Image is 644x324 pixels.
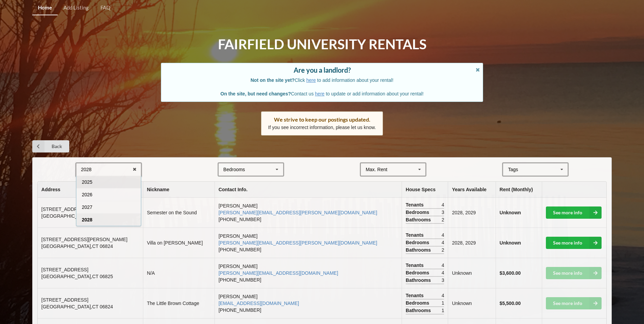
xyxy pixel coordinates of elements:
[406,307,433,314] span: Bathrooms
[406,216,433,223] span: Bathrooms
[268,116,376,123] div: We strive to keep our postings updated.
[251,77,295,83] b: Not on the site yet?
[442,201,444,208] span: 4
[32,140,69,152] a: Back
[500,301,521,306] b: $5,500.00
[546,206,602,219] a: See more info
[306,77,316,83] a: here
[442,209,444,216] span: 3
[41,237,128,242] span: [STREET_ADDRESS][PERSON_NAME]
[41,304,113,309] span: [GEOGRAPHIC_DATA] , CT 06824
[442,239,444,246] span: 4
[442,277,444,284] span: 3
[406,232,425,238] span: Tenants
[82,179,92,185] span: 2025
[168,67,476,73] div: Are you a landlord?
[219,210,378,215] a: [PERSON_NAME][EMAIL_ADDRESS][PERSON_NAME][DOMAIN_NAME]
[143,288,215,318] td: The Little Brown Cottage
[442,216,444,223] span: 2
[41,244,113,249] span: [GEOGRAPHIC_DATA] , CT 06824
[406,277,433,284] span: Bathrooms
[448,228,495,258] td: 2028, 2029
[402,182,448,198] th: House Specs
[143,258,215,288] td: N/A
[223,167,245,172] div: Bedrooms
[442,307,444,314] span: 1
[406,300,431,306] span: Bedrooms
[94,1,116,15] a: FAQ
[41,206,128,212] span: [STREET_ADDRESS][PERSON_NAME]
[442,269,444,276] span: 4
[448,198,495,228] td: 2028, 2029
[58,1,94,15] a: Add Listing
[406,262,425,269] span: Tenants
[442,232,444,238] span: 4
[38,182,143,198] th: Address
[500,210,521,215] b: Unknown
[219,240,378,246] a: [PERSON_NAME][EMAIL_ADDRESS][PERSON_NAME][DOMAIN_NAME]
[32,1,58,15] a: Home
[215,198,402,228] td: [PERSON_NAME] [PHONE_NUMBER]
[219,270,338,276] a: [PERSON_NAME][EMAIL_ADDRESS][DOMAIN_NAME]
[442,300,444,306] span: 1
[500,270,521,276] b: $3,600.00
[406,247,433,253] span: Bathrooms
[448,182,495,198] th: Years Available
[82,192,92,197] span: 2026
[41,213,113,219] span: [GEOGRAPHIC_DATA] , CT 06824
[442,247,444,253] span: 2
[448,288,495,318] td: Unknown
[406,269,431,276] span: Bedrooms
[268,124,376,131] p: If you see incorrect information, please let us know.
[215,228,402,258] td: [PERSON_NAME] [PHONE_NUMBER]
[442,262,444,269] span: 4
[215,288,402,318] td: [PERSON_NAME] [PHONE_NUMBER]
[81,167,92,172] div: 2028
[251,77,393,83] span: Click to add information about your rental!
[506,166,528,174] div: Tags
[406,209,431,216] span: Bedrooms
[220,91,291,96] b: On the site, but need changes?
[220,91,423,96] span: Contact us to update or add information about your rental!
[315,91,325,96] a: here
[215,182,402,198] th: Contact Info.
[406,292,425,299] span: Tenants
[448,258,495,288] td: Unknown
[143,182,215,198] th: Nickname
[82,204,92,210] span: 2027
[41,297,88,303] span: [STREET_ADDRESS]
[218,36,426,53] h1: Fairfield University Rentals
[41,267,88,272] span: [STREET_ADDRESS]
[219,301,299,306] a: [EMAIL_ADDRESS][DOMAIN_NAME]
[82,217,92,222] span: 2028
[496,182,542,198] th: Rent (Monthly)
[366,167,387,172] div: Max. Rent
[546,237,602,249] a: See more info
[406,239,431,246] span: Bedrooms
[500,240,521,246] b: Unknown
[143,228,215,258] td: Villa on [PERSON_NAME]
[215,258,402,288] td: [PERSON_NAME] [PHONE_NUMBER]
[143,198,215,228] td: Semester on the Sound
[41,274,113,279] span: [GEOGRAPHIC_DATA] , CT 06825
[406,201,425,208] span: Tenants
[442,292,444,299] span: 4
